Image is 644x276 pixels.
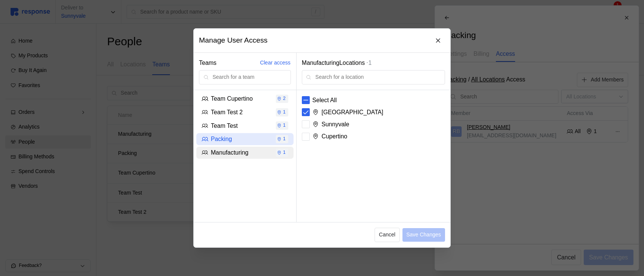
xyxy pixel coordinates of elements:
[322,120,350,129] p: Sunnyvale
[260,58,291,67] button: Clear access
[312,95,337,105] p: Select All
[315,71,441,84] input: Search for a location
[277,95,286,103] div: 2
[322,132,347,141] p: Cupertino
[302,58,445,67] p: Manufacturing Locations
[213,71,286,84] input: Search for a team
[211,135,232,144] p: Packing
[277,135,286,143] div: 1
[260,59,291,67] p: Clear access
[211,121,238,130] p: Team Test
[199,58,216,67] p: Teams
[379,231,396,239] p: Cancel
[211,94,253,104] p: Team Cupertino
[277,149,286,157] div: 1
[375,228,400,242] button: Cancel
[322,107,384,117] p: [GEOGRAPHIC_DATA]
[199,35,268,46] h3: Manage User Access
[211,148,249,157] p: Manufacturing
[367,60,372,66] span: ⋅ 1
[277,122,286,130] div: 1
[277,108,286,117] div: 1
[211,107,243,117] p: Team Test 2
